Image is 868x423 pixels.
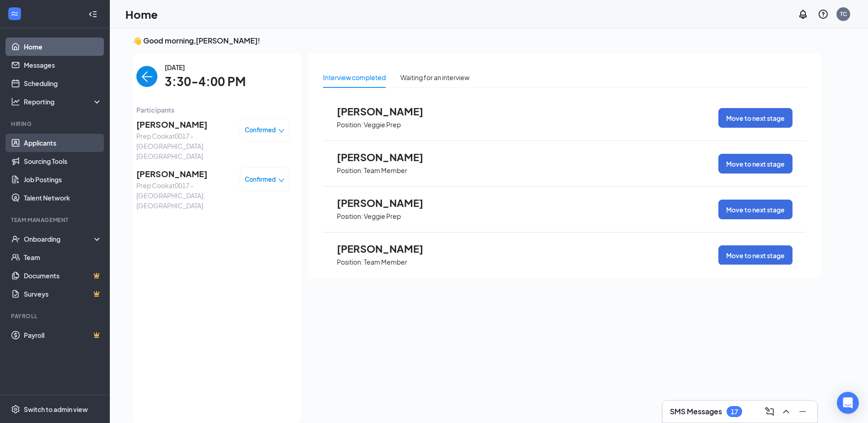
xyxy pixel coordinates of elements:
button: Move to next stage [718,108,793,128]
a: Home [24,38,102,56]
svg: Collapse [88,10,97,19]
h1: Home [125,6,158,22]
div: TC [840,10,847,18]
a: Applicants [24,134,102,152]
a: Talent Network [24,189,102,207]
div: Switch to admin view [24,405,88,414]
span: [PERSON_NAME] [337,105,437,117]
button: Move to next stage [718,154,793,174]
svg: WorkstreamLogo [10,9,19,18]
span: Prep Cook at 0017 - [GEOGRAPHIC_DATA], [GEOGRAPHIC_DATA] [136,180,232,211]
svg: ChevronUp [781,406,792,417]
p: Veggie Prep [364,212,401,221]
span: [PERSON_NAME] [337,151,437,163]
p: Position: [337,120,363,129]
button: Move to next stage [718,245,793,265]
p: Position: [337,166,363,175]
button: ChevronUp [779,404,793,419]
p: Team Member [364,166,407,175]
svg: Minimize [797,406,808,417]
svg: Analysis [11,97,20,106]
div: Hiring [11,120,100,128]
a: Scheduling [24,74,102,92]
a: Sourcing Tools [24,152,102,170]
button: back-button [136,66,157,87]
svg: QuestionInfo [818,9,829,20]
a: Job Postings [24,170,102,189]
p: Position: [337,212,363,221]
p: Team Member [364,258,407,266]
div: Open Intercom Messenger [837,392,859,414]
svg: Settings [11,405,20,414]
span: Participants [136,105,289,115]
svg: ComposeMessage [764,406,775,417]
span: [DATE] [165,62,246,72]
div: Interview completed [323,72,386,82]
p: Veggie Prep [364,120,401,129]
span: 3:30-4:00 PM [165,72,246,91]
button: Move to next stage [718,200,793,219]
span: [PERSON_NAME] [337,243,437,255]
a: SurveysCrown [24,285,102,303]
div: Waiting for an interview [400,72,469,82]
div: Payroll [11,312,100,320]
h3: SMS Messages [670,407,722,417]
span: down [278,177,285,184]
div: Reporting [24,97,102,106]
button: ComposeMessage [762,404,777,419]
button: Minimize [795,404,810,419]
h3: 👋 Good morning, [PERSON_NAME] ! [133,36,821,46]
a: Team [24,248,102,266]
a: Messages [24,56,102,74]
span: Confirmed [245,125,276,135]
span: down [278,128,285,134]
span: [PERSON_NAME] [136,168,232,180]
a: DocumentsCrown [24,266,102,285]
span: Prep Cook at 0017 - [GEOGRAPHIC_DATA], [GEOGRAPHIC_DATA] [136,131,232,161]
div: 17 [731,408,738,416]
div: Onboarding [24,234,94,244]
a: PayrollCrown [24,326,102,344]
svg: Notifications [798,9,809,20]
svg: UserCheck [11,234,20,244]
span: [PERSON_NAME] [337,197,437,209]
p: Position: [337,258,363,266]
span: [PERSON_NAME] [136,118,232,131]
span: Confirmed [245,175,276,184]
div: Team Management [11,216,100,224]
